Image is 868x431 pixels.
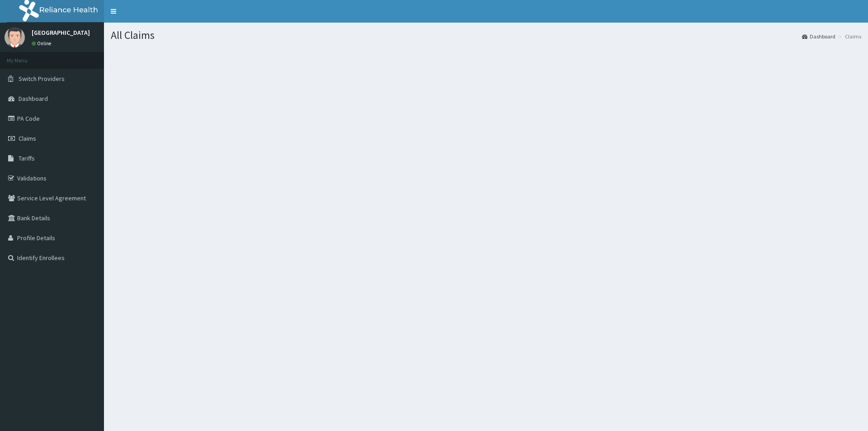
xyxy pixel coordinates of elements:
[19,75,65,83] span: Switch Providers
[19,134,36,142] span: Claims
[836,33,861,40] li: Claims
[32,29,90,36] p: [GEOGRAPHIC_DATA]
[19,95,48,103] span: Dashboard
[19,154,35,162] span: Tariffs
[5,27,25,47] img: User Image
[32,40,53,47] a: Online
[111,29,861,41] h1: All Claims
[802,33,835,40] a: Dashboard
